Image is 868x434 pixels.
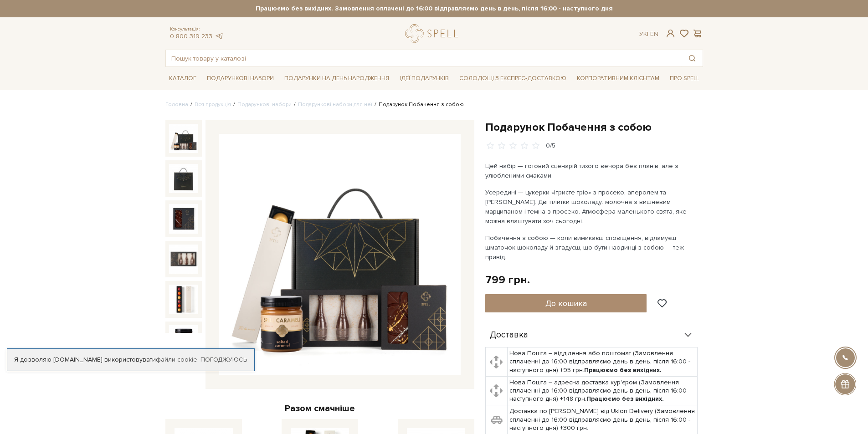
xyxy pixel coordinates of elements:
[195,101,231,108] a: Вся продукція
[169,124,198,153] img: Подарунок Побачення з собою
[666,71,703,86] a: Про Spell
[485,161,699,180] p: Цей набір — готовий сценарій тихого вечора без планів, але з улюбленими смаками.
[573,71,663,86] a: Корпоративним клієнтам
[647,30,648,38] span: |
[405,24,462,43] a: logo
[156,356,197,363] a: файли cookie
[584,366,662,374] b: Працюємо без вихідних.
[508,376,698,405] td: Нова Пошта – адресна доставка кур'єром (Замовлення сплаченні до 16:00 відправляємо день в день, п...
[485,273,530,287] div: 799 грн.
[165,403,474,414] div: Разом смачніше
[237,101,292,108] a: Подарункові набори
[169,204,198,233] img: Подарунок Побачення з собою
[508,347,698,377] td: Нова Пошта – відділення або поштомат (Замовлення сплаченні до 16:00 відправляємо день в день, піс...
[200,356,247,364] a: Погоджуюсь
[682,50,703,66] button: Пошук товару у каталозі
[485,120,703,134] h1: Подарунок Побачення з собою
[281,71,393,86] a: Подарунки на День народження
[170,26,224,32] span: Консультація:
[639,30,658,38] div: Ук
[219,134,461,375] img: Подарунок Побачення з собою
[203,71,277,86] a: Подарункові набори
[170,32,212,40] a: 0 800 319 233
[485,233,699,262] p: Побачення з собою — коли вимикаєш сповіщення, відламуєш шматочок шоколаду й згадуєш, що бути наод...
[546,142,555,150] div: 0/5
[169,285,198,314] img: Подарунок Побачення з собою
[396,71,452,86] a: Ідеї подарунків
[650,30,658,38] a: En
[165,71,200,86] a: Каталог
[298,101,372,108] a: Подарункові набори для неї
[169,245,198,274] img: Подарунок Побачення з собою
[485,294,647,312] button: До кошика
[169,325,198,354] img: Подарунок Побачення з собою
[169,164,198,193] img: Подарунок Побачення з собою
[372,101,464,109] li: Подарунок Побачення з собою
[7,356,254,364] div: Я дозволяю [DOMAIN_NAME] використовувати
[545,298,587,308] span: До кошика
[456,71,570,86] a: Солодощі з експрес-доставкою
[215,32,224,40] a: telegram
[485,188,699,226] p: Усередині — цукерки «Ігристе тріо» з просеко, аперолем та [PERSON_NAME]. Дві плитки шоколаду: мол...
[490,331,528,339] span: Доставка
[165,101,188,108] a: Головна
[165,5,703,13] strong: Працюємо без вихідних. Замовлення оплачені до 16:00 відправляємо день в день, після 16:00 - насту...
[586,395,664,403] b: Працюємо без вихідних.
[166,50,682,66] input: Пошук товару у каталозі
